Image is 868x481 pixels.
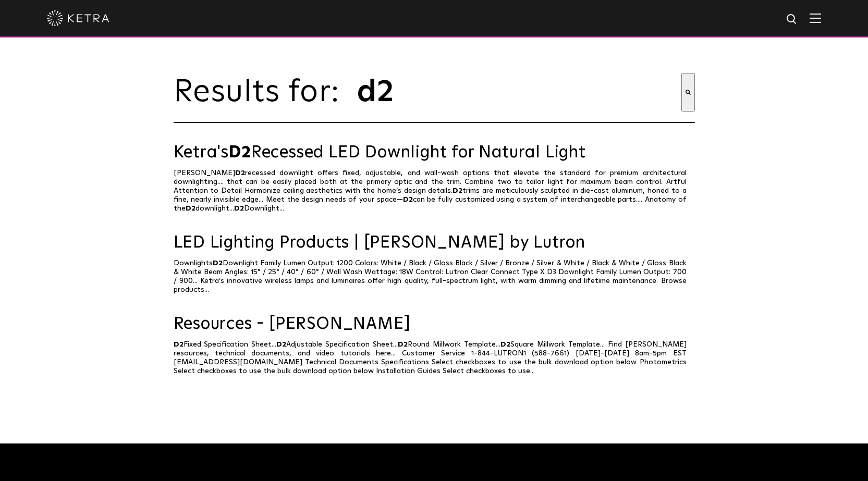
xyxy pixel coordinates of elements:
a: LED Lighting Products | [PERSON_NAME] by Lutron [174,234,695,252]
span: D2 [500,341,510,348]
span: D2 [398,341,408,348]
p: Downlights Downlight Family Lumen Output: 1200 Colors: White / Black / Gloss Black / Silver / Bro... [174,259,695,294]
p: Fixed Specification Sheet... Adjustable Specification Sheet... Round Millwork Template... Square ... [174,340,695,376]
img: search icon [786,13,799,26]
img: ketra-logo-2019-white [47,10,109,26]
span: D2 [403,196,413,203]
a: Ketra'sD2Recessed LED Downlight for Natural Light [174,144,695,162]
span: D2 [276,341,286,348]
span: D2 [453,187,462,194]
input: This is a search field with an auto-suggest feature attached. [356,73,681,112]
img: Hamburger%20Nav.svg [810,13,821,23]
span: D2 [174,341,184,348]
span: D2 [213,260,223,267]
span: D2 [186,205,195,212]
span: D2 [234,205,244,212]
p: [PERSON_NAME] recessed downlight offers fixed, adjustable, and wall-wash options that elevate the... [174,169,695,213]
span: D2 [229,144,251,161]
button: Search [681,73,695,112]
span: Results for: [174,77,351,108]
a: Resources - [PERSON_NAME] [174,315,695,334]
span: D2 [235,169,245,177]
